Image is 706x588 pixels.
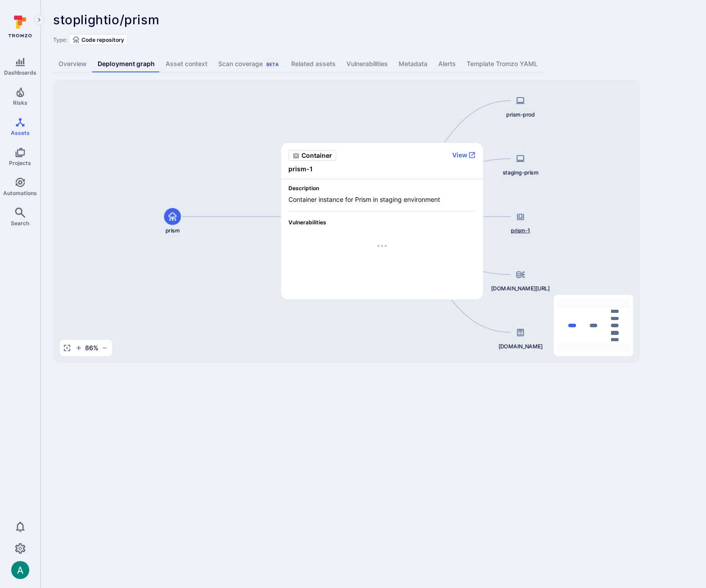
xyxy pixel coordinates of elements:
[286,56,341,72] a: Related assets
[461,56,543,72] a: Template Tromzo YAML
[11,561,29,579] div: Arjan Dehar
[218,59,280,68] div: Scan coverage
[433,56,461,72] a: Alerts
[503,169,539,176] span: staging-prism
[301,151,332,160] span: Container
[11,129,30,136] span: Assets
[53,56,693,72] div: Asset tabs
[288,185,476,192] span: Description
[3,190,37,196] span: Automations
[498,343,543,350] span: [DOMAIN_NAME]
[85,343,99,352] span: 86 %
[9,160,31,166] span: Projects
[491,285,550,292] span: [DOMAIN_NAME][URL]
[13,99,27,106] span: Risks
[53,56,92,72] a: Overview
[53,12,159,27] span: stoplightio/prism
[36,16,42,24] i: Expand navigation menu
[160,56,213,72] a: Asset context
[81,36,124,43] span: Code repository
[11,220,29,227] span: Search
[452,151,476,159] button: View
[378,245,387,247] img: Loading...
[92,56,160,72] a: Deployment graph
[288,219,476,226] span: Vulnerabilities
[288,195,476,204] span: Container instance for Prism in staging environment
[4,69,36,76] span: Dashboards
[288,165,476,174] span: prism-1
[11,561,29,579] img: ACg8ocLSa5mPYBaXNx3eFu_EmspyJX0laNWN7cXOFirfQ7srZveEpg=s96-c
[341,56,393,72] a: Vulnerabilities
[53,36,67,43] span: Type:
[506,111,535,118] span: prism-prod
[165,227,180,234] span: prism
[393,56,433,72] a: Metadata
[265,61,280,68] div: Beta
[34,14,45,25] button: Expand navigation menu
[511,227,530,234] span: prism-1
